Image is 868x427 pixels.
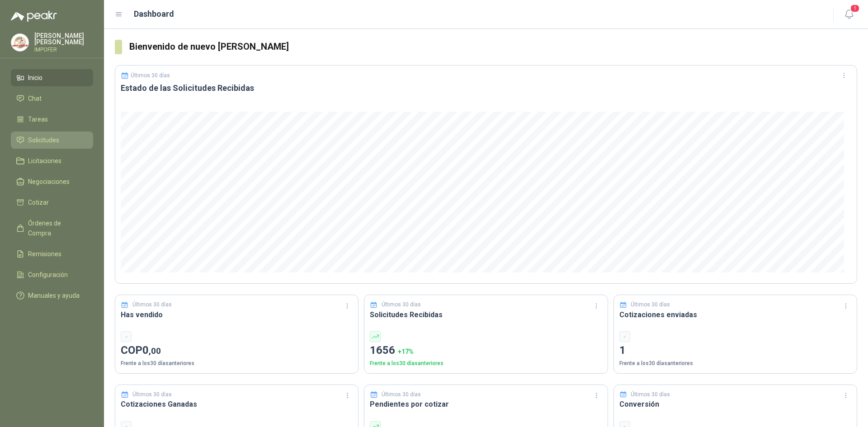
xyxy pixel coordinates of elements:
span: Negociaciones [28,177,70,187]
a: Licitaciones [11,152,93,169]
p: Últimos 30 días [131,72,170,79]
img: Company Logo [11,34,28,51]
p: Frente a los 30 días anteriores [619,359,851,368]
a: Tareas [11,111,93,128]
span: Remisiones [28,249,61,259]
a: Remisiones [11,245,93,263]
p: 1 [619,342,851,359]
div: - [121,331,132,342]
p: Frente a los 30 días anteriores [370,359,602,368]
span: Manuales y ayuda [28,291,80,300]
a: Configuración [11,266,93,283]
a: Órdenes de Compra [11,215,93,242]
button: 1 [841,6,857,23]
h1: Dashboard [134,8,174,20]
h3: Cotizaciones enviadas [619,309,851,320]
h3: Solicitudes Recibidas [370,309,602,320]
a: Solicitudes [11,131,93,149]
p: Últimos 30 días [132,390,172,399]
h3: Estado de las Solicitudes Recibidas [121,83,851,94]
p: Últimos 30 días [382,300,421,309]
span: Órdenes de Compra [28,218,85,238]
a: Cotizar [11,194,93,211]
a: Chat [11,90,93,107]
span: Solicitudes [28,135,59,145]
span: 0 [142,344,161,357]
span: + 17 % [398,348,414,355]
a: Negociaciones [11,173,93,190]
p: COP [121,342,353,359]
h3: Cotizaciones Ganadas [121,399,353,410]
p: [PERSON_NAME] [PERSON_NAME] [34,33,93,45]
p: Últimos 30 días [631,390,670,399]
p: 1656 [370,342,602,359]
p: Últimos 30 días [382,390,421,399]
span: Cotizar [28,197,49,207]
h3: Bienvenido de nuevo [PERSON_NAME] [129,40,857,54]
span: Tareas [28,114,48,124]
span: Chat [28,94,42,103]
p: IMPOFER [34,47,93,52]
span: Configuración [28,270,68,280]
span: Licitaciones [28,156,61,166]
h3: Has vendido [121,309,353,320]
span: Inicio [28,73,42,83]
span: ,00 [149,346,161,356]
p: Últimos 30 días [631,300,670,309]
h3: Pendientes por cotizar [370,399,602,410]
img: Logo peakr [11,11,57,22]
p: Últimos 30 días [132,300,172,309]
p: Frente a los 30 días anteriores [121,359,353,368]
h3: Conversión [619,399,851,410]
a: Inicio [11,69,93,86]
span: 1 [850,4,860,13]
a: Manuales y ayuda [11,287,93,304]
div: - [619,331,630,342]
